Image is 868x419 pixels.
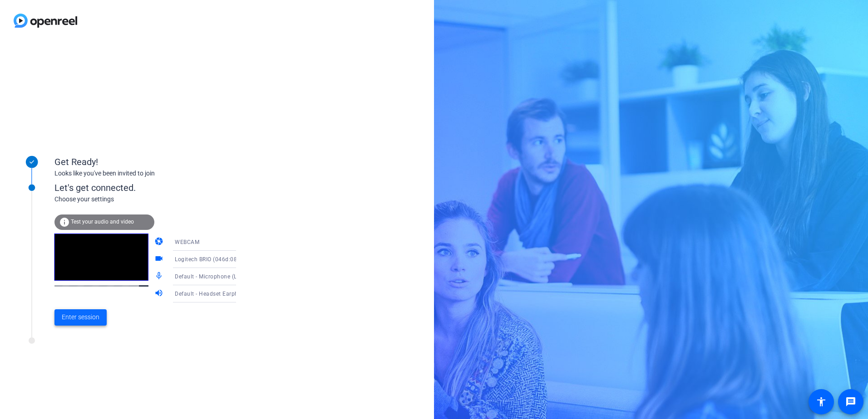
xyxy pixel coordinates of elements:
mat-icon: message [845,396,856,407]
mat-icon: camera [154,237,165,248]
mat-icon: accessibility [816,396,827,407]
mat-icon: volume_up [154,288,165,299]
span: Enter session [62,312,99,322]
div: Get Ready! [54,155,236,169]
span: Test your audio and video [71,219,134,225]
div: Looks like you've been invited to join [54,169,236,178]
div: Choose your settings [54,195,255,204]
span: Default - Microphone (Logitech BRIO) (046d:085e) [175,273,306,280]
mat-icon: mic_none [154,271,165,282]
span: Default - Headset Earphone (Jabra Link 370) (0b0e:245e) [175,290,327,297]
div: Let's get connected. [54,181,255,195]
mat-icon: info [59,217,70,228]
span: WEBCAM [175,239,199,245]
button: Enter session [54,309,107,326]
span: Logitech BRIO (046d:085e) [175,255,246,263]
mat-icon: videocam [154,254,165,265]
